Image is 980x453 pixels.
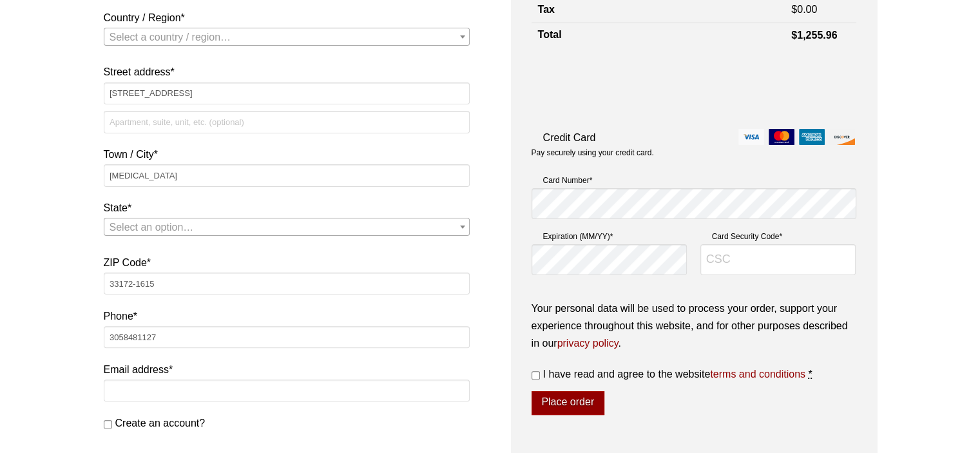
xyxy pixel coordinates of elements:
a: privacy policy [557,338,619,349]
iframe: reCAPTCHA [532,61,727,111]
input: CSC [700,244,856,275]
fieldset: Payment Info [532,169,856,286]
label: Card Security Code [700,230,856,243]
input: House number and street name [104,82,470,104]
label: State [104,199,470,217]
th: Total [532,23,785,48]
img: discover [829,129,855,145]
p: Pay securely using your credit card. [532,148,856,159]
span: Country / Region [104,28,470,46]
button: Place order [532,391,604,416]
span: Create an account? [115,418,206,429]
label: Phone [104,307,470,325]
p: Your personal data will be used to process your order, support your experience throughout this we... [532,300,856,352]
span: State [104,218,470,236]
label: Country / Region [104,9,470,26]
img: amex [799,129,825,145]
label: ZIP Code [104,254,470,271]
label: Expiration (MM/YY) [532,230,687,243]
label: Email address [104,361,470,378]
label: Street address [104,63,470,81]
label: Credit Card [532,129,856,146]
span: I have read and agree to the website [543,369,805,380]
a: terms and conditions [710,369,805,380]
input: Apartment, suite, unit, etc. (optional) [104,111,470,133]
img: mastercard [769,129,794,145]
span: Select a country / region… [110,32,231,43]
abbr: required [808,369,812,380]
img: visa [738,129,764,145]
input: I have read and agree to the websiteterms and conditions * [532,371,540,380]
span: Select an option… [110,222,194,233]
bdi: 1,255.96 [791,30,837,41]
label: Town / City [104,146,470,163]
span: $ [791,4,797,15]
bdi: 0.00 [791,4,817,15]
input: Create an account? [104,420,112,429]
label: Card Number [532,174,856,187]
span: $ [791,30,797,41]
